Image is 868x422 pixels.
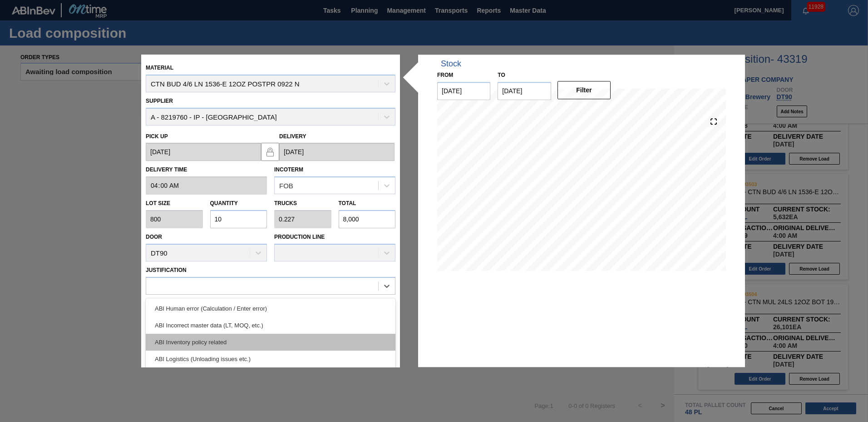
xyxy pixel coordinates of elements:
label: Supplier [146,98,173,104]
label: Quantity [210,201,238,207]
label: Door [146,234,162,240]
label: From [437,72,453,78]
button: locked [261,143,279,161]
div: Stock [441,59,461,69]
label: Justification [146,267,187,273]
div: ABI Logistics (Unloading issues etc.) [146,351,395,367]
button: Filter [557,81,611,99]
label: Total [339,201,356,207]
div: ABI Human error (Calculation / Enter error) [146,300,395,317]
input: mm/dd/yyyy [437,82,490,100]
div: ABI Inventory policy related [146,334,395,351]
label: Delivery Time [146,164,267,177]
input: mm/dd/yyyy [146,143,261,161]
label: Material [146,65,173,71]
label: Pick up [146,133,168,140]
label: Delivery [279,133,306,140]
div: FOB [279,182,293,190]
div: ABI Incorrect master data (LT, MOQ, etc.) [146,317,395,334]
input: mm/dd/yyyy [498,82,551,100]
label: Lot size [146,197,203,211]
input: mm/dd/yyyy [279,143,395,161]
label: to [498,72,505,78]
label: Trucks [274,201,297,207]
label: Incoterm [274,167,303,173]
label: Production Line [274,234,325,240]
label: Comments [146,297,395,310]
img: locked [265,146,276,157]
